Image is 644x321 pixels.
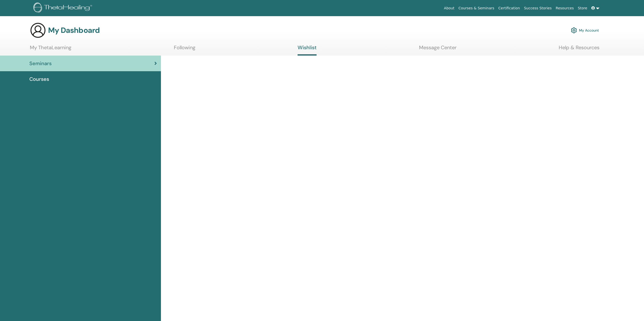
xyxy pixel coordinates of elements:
[29,75,49,83] span: Courses
[298,44,317,56] a: Wishlist
[559,44,599,54] a: Help & Resources
[576,4,589,13] a: Store
[571,25,599,36] a: My Account
[496,4,522,13] a: Certification
[571,26,577,35] img: cog.svg
[442,4,456,13] a: About
[33,3,94,14] img: logo.png
[554,4,576,13] a: Resources
[29,60,52,67] span: Seminars
[419,44,456,54] a: Message Center
[456,4,496,13] a: Courses & Seminars
[522,4,554,13] a: Success Stories
[30,22,46,38] img: generic-user-icon.jpg
[174,44,195,54] a: Following
[48,26,100,35] h3: My Dashboard
[30,44,71,54] a: My ThetaLearning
